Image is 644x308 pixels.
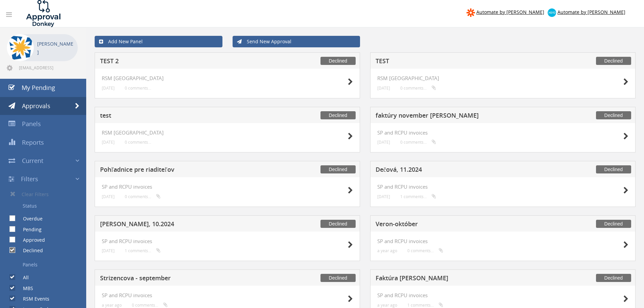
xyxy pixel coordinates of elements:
h4: SP and RCPU invoices [102,292,353,298]
small: 0 comments... [125,86,151,91]
h5: TEST 2 [100,58,278,66]
small: 0 comments... [407,248,443,253]
small: 1 comments... [400,194,436,199]
small: a year ago [377,248,397,253]
a: Clear Filters [5,188,86,200]
span: Declined [320,220,356,228]
h5: Strizencova - september [100,275,278,283]
h5: Dečová, 11.2024 [376,166,554,175]
label: Approved [16,237,45,243]
h4: SP and RCPU invoices [377,238,628,244]
h4: SP and RCPU invoices [102,184,353,190]
h5: Pohľadnice pre riaditeľov [100,166,278,175]
h4: SP and RCPU invoices [377,184,628,190]
small: a year ago [377,303,397,308]
small: [DATE] [377,86,390,91]
span: Approvals [22,102,50,110]
h5: TEST [376,58,554,66]
small: [DATE] [102,248,115,253]
label: MBS [16,285,33,292]
a: Send New Approval [233,36,360,47]
span: [EMAIL_ADDRESS][DOMAIN_NAME] [19,65,76,70]
span: Declined [320,165,356,173]
span: Automate by [PERSON_NAME] [476,9,544,15]
small: a year ago [102,303,122,308]
label: Declined [16,247,43,254]
small: 0 comments... [125,194,161,199]
label: All [16,274,29,281]
span: Declined [596,274,631,282]
span: My Pending [22,84,55,92]
h5: test [100,112,278,121]
small: 1 comments... [125,248,161,253]
span: Panels [22,120,41,128]
a: Panels [5,259,86,270]
a: Add New Panel [95,36,222,47]
a: Status [5,200,86,212]
h4: SP and RCPU invoices [102,238,353,244]
span: Declined [596,220,631,228]
small: [DATE] [377,194,390,199]
img: zapier-logomark.png [467,8,475,17]
span: Declined [596,165,631,173]
small: 0 comments... [400,140,436,145]
h5: faktúry november [PERSON_NAME] [376,112,554,121]
span: Automate by [PERSON_NAME] [557,9,625,15]
span: Declined [320,111,356,119]
small: 0 comments... [125,140,151,145]
h5: [PERSON_NAME], 10.2024 [100,221,278,229]
small: [DATE] [102,86,115,91]
small: [DATE] [377,140,390,145]
h4: RSM [GEOGRAPHIC_DATA] [102,75,353,81]
span: Current [22,157,43,165]
img: xero-logo.png [548,8,556,17]
h4: SP and RCPU invoices [377,130,628,136]
h5: Veron-október [376,221,554,229]
small: 0 comments... [400,86,436,91]
h4: RSM [GEOGRAPHIC_DATA] [377,75,628,81]
label: Overdue [16,215,43,222]
span: Filters [21,175,38,183]
span: Reports [22,138,44,146]
small: [DATE] [102,140,115,145]
h4: RSM [GEOGRAPHIC_DATA] [102,130,353,136]
span: Declined [320,57,356,65]
h5: Faktúra [PERSON_NAME] [376,275,554,283]
small: 1 comments... [407,303,443,308]
span: Declined [596,57,631,65]
span: Declined [320,274,356,282]
span: Declined [596,111,631,119]
label: Pending [16,226,42,233]
small: [DATE] [102,194,115,199]
p: [PERSON_NAME] [37,40,74,56]
label: RSM Events [16,295,49,302]
h4: SP and RCPU invoices [377,292,628,298]
small: 0 comments... [132,303,168,308]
